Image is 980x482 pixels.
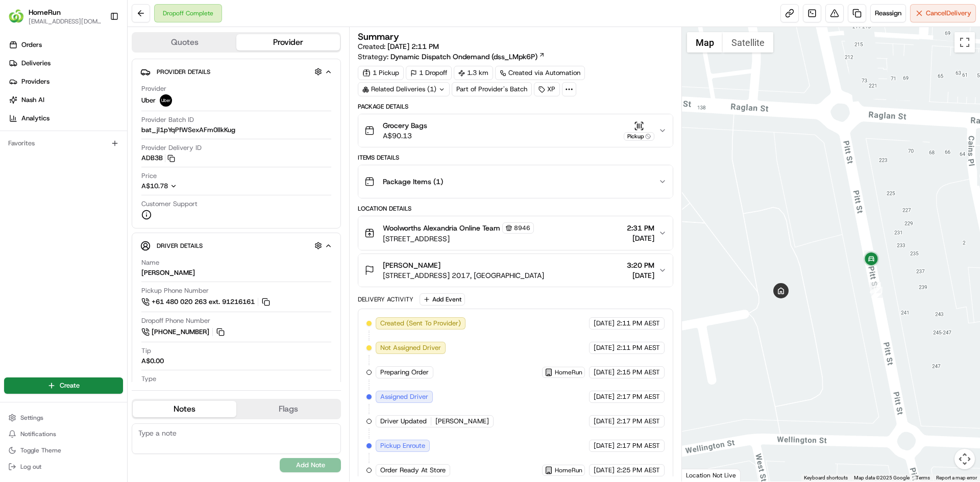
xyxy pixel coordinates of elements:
[383,260,440,270] span: [PERSON_NAME]
[358,254,672,287] button: [PERSON_NAME][STREET_ADDRESS] 2017, [GEOGRAPHIC_DATA]3:20 PM[DATE]
[8,8,24,24] img: HomeRun
[4,443,123,458] button: Toggle Theme
[383,270,544,281] span: [STREET_ADDRESS] 2017, [GEOGRAPHIC_DATA]
[594,343,615,352] span: [DATE]
[157,68,210,76] span: Provider Details
[687,32,723,53] button: Show street map
[875,9,901,18] span: Reassign
[21,95,44,105] span: Nash AI
[534,82,560,96] div: XP
[420,293,465,306] button: Add Event
[617,441,660,450] span: 2:17 PM AEST
[854,475,910,480] span: Map data ©2025 Google
[383,120,427,131] span: Grocery Bags
[627,223,654,233] span: 2:31 PM
[141,326,226,338] a: [PHONE_NUMBER]
[236,401,340,417] button: Flags
[4,73,127,90] a: Providers
[4,92,127,108] a: Nash AI
[387,42,439,51] span: [DATE] 2:11 PM
[20,463,41,471] span: Log out
[160,94,172,107] img: uber-new-logo.jpeg
[140,63,332,80] button: Provider Details
[4,377,123,394] button: Create
[910,4,976,22] button: CancelDelivery
[435,417,489,426] span: [PERSON_NAME]
[4,110,127,126] a: Analytics
[926,9,971,18] span: Cancel Delivery
[4,411,123,425] button: Settings
[617,466,660,475] span: 2:25 PM AEST
[406,66,452,80] div: 1 Dropoff
[358,66,404,80] div: 1 Pickup
[390,52,537,62] span: Dynamic Dispatch Ondemand (dss_LMpk6P)
[21,40,42,49] span: Orders
[141,125,235,135] span: bat_jl1pYqPfWSexAFm0llkKug
[617,417,660,426] span: 2:17 PM AEST
[624,121,654,141] button: Pickup
[617,343,660,352] span: 2:11 PM AEST
[358,216,672,250] button: Woolworths Alexandria Online Team8946[STREET_ADDRESS]2:31 PM[DATE]
[141,171,157,181] span: Price
[152,327,209,337] span: [PHONE_NUMBER]
[140,237,332,254] button: Driver Details
[624,132,654,141] div: Pickup
[682,469,741,481] div: Location Not Live
[627,233,654,243] span: [DATE]
[383,131,427,141] span: A$90.13
[21,77,50,86] span: Providers
[454,66,493,80] div: 1.3 km
[141,182,168,190] span: A$10.78
[380,343,441,352] span: Not Assigned Driver
[358,295,413,303] div: Delivery Activity
[29,7,61,17] span: HomeRun
[358,103,673,111] div: Package Details
[390,52,545,62] a: Dynamic Dispatch Ondemand (dss_LMpk6P)
[380,441,425,450] span: Pickup Enroute
[141,258,159,267] span: Name
[358,205,673,213] div: Location Details
[684,468,718,481] a: Open this area in Google Maps (opens a new window)
[358,41,439,52] span: Created:
[133,401,236,417] button: Notes
[141,374,156,384] span: Type
[157,242,203,250] span: Driver Details
[684,468,718,481] img: Google
[380,319,461,328] span: Created (Sent To Provider)
[594,392,615,401] span: [DATE]
[358,165,672,198] button: Package Items (1)
[380,392,428,401] span: Assigned Driver
[4,460,123,474] button: Log out
[21,114,50,123] span: Analytics
[141,143,202,153] span: Provider Delivery ID
[141,357,164,366] div: A$0.00
[4,37,127,53] a: Orders
[383,223,500,233] span: Woolworths Alexandria Online Team
[152,297,255,307] span: +61 480 020 263 ext. 91216161
[380,417,427,426] span: Driver Updated
[133,34,236,50] button: Quotes
[29,17,102,26] span: [EMAIL_ADDRESS][DOMAIN_NAME]
[495,66,585,80] a: Created via Automation
[594,417,615,426] span: [DATE]
[594,319,615,328] span: [DATE]
[627,260,654,270] span: 3:20 PM
[555,466,582,474] span: HomeRun
[358,82,450,96] div: Related Deliveries (1)
[383,176,443,187] span: Package Items ( 1 )
[383,234,534,244] span: [STREET_ADDRESS]
[871,287,883,298] div: 13
[358,114,672,147] button: Grocery BagsA$90.13Pickup
[141,268,195,277] div: [PERSON_NAME]
[236,34,340,50] button: Provider
[141,115,194,124] span: Provider Batch ID
[4,135,123,151] div: Favorites
[141,286,209,295] span: Pickup Phone Number
[141,96,156,105] span: Uber
[555,368,582,376] span: HomeRun
[617,319,660,328] span: 2:11 PM AEST
[870,4,906,22] button: Reassign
